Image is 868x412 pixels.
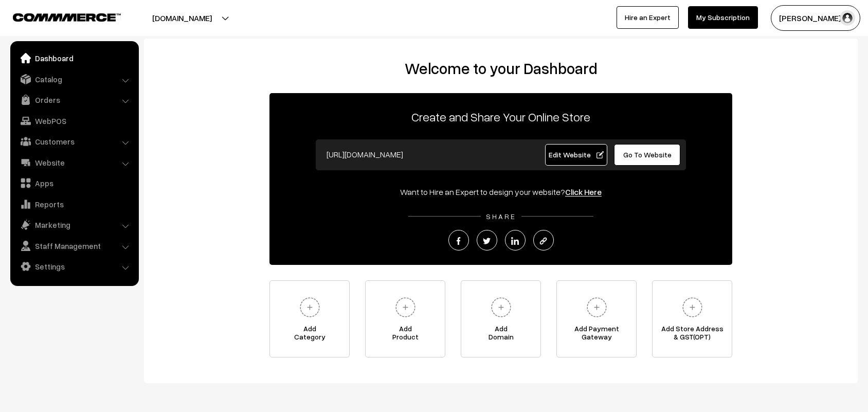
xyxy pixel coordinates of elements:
a: COMMMERCE [13,10,103,23]
a: AddProduct [365,280,445,357]
a: Add PaymentGateway [556,280,637,357]
button: [PERSON_NAME] s… [771,5,860,31]
a: Customers [13,132,135,151]
span: Go To Website [623,150,672,159]
a: AddCategory [269,280,350,357]
a: Marketing [13,216,135,234]
a: Dashboard [13,49,135,67]
a: AddDomain [461,280,541,357]
div: Want to Hire an Expert to design your website? [269,186,732,198]
a: Reports [13,195,135,213]
span: Add Store Address & GST(OPT) [653,325,732,345]
span: SHARE [481,212,521,221]
a: Go To Website [614,144,680,166]
span: Edit Website [549,150,604,159]
a: Apps [13,174,135,192]
span: Add Product [366,325,445,345]
a: Catalog [13,70,135,88]
a: Website [13,153,135,172]
p: Create and Share Your Online Store [269,108,732,126]
span: Add Payment Gateway [557,325,636,345]
img: plus.svg [583,293,611,321]
a: Click Here [565,187,602,197]
a: Staff Management [13,237,135,255]
img: plus.svg [678,293,707,321]
span: Add Domain [461,325,540,345]
a: Settings [13,257,135,276]
span: Add Category [270,325,349,345]
a: Edit Website [545,144,608,166]
a: Add Store Address& GST(OPT) [652,280,732,357]
img: plus.svg [487,293,515,321]
button: [DOMAIN_NAME] [116,5,248,31]
img: user [840,10,855,26]
a: My Subscription [688,6,758,29]
img: plus.svg [391,293,420,321]
h2: Welcome to your Dashboard [154,59,847,78]
a: Orders [13,91,135,109]
img: COMMMERCE [13,13,121,21]
img: plus.svg [296,293,324,321]
a: WebPOS [13,112,135,130]
a: Hire an Expert [617,6,679,29]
